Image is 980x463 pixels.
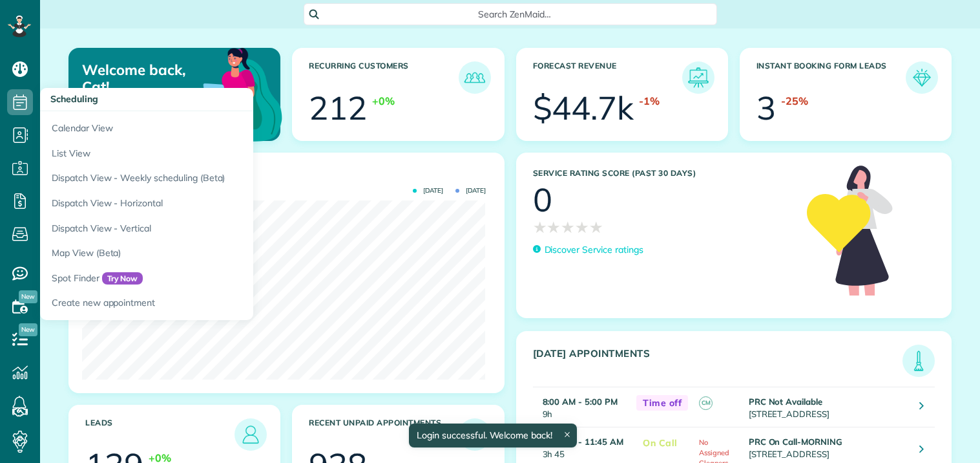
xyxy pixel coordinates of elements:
[909,65,935,91] img: icon_form_leads-04211a6a04a5b2264e4ee56bc0799ec3eb69b7e499cbb523a139df1d13a81ae0.png
[533,387,631,427] td: 9h
[575,216,589,239] span: ★
[40,216,363,241] a: Dispatch View - Vertical
[309,418,458,451] h3: Recent unpaid appointments
[462,422,488,447] img: icon_unpaid_appointments-47b8ce3997adf2238b356f14209ab4cced10bd1f174958f3ca8f1d0dd7fffeee.png
[462,65,488,91] img: icon_recurring_customers-cf858462ba22bcd05b5a5880d41d6543d210077de5bb9ebc9590e49fd87d84ed.png
[533,184,552,216] div: 0
[102,272,143,285] span: Try Now
[19,290,37,303] span: New
[409,424,577,447] div: Login successful. Welcome back!
[547,216,561,239] span: ★
[40,111,363,141] a: Calendar View
[533,216,547,239] span: ★
[40,266,363,291] a: Spot FinderTry Now
[40,241,363,266] a: Map View (Beta)
[543,396,618,407] strong: 8:00 AM - 5:00 PM
[19,323,37,336] span: New
[685,65,711,91] img: icon_forecast_revenue-8c13a41c7ed35a8dcfafea3cbb826a0462acb37728057bba2d056411b612bbbe.png
[50,93,98,105] span: Scheduling
[533,169,795,178] h3: Service Rating score (past 30 days)
[749,436,842,447] strong: PRC On Call-MORNING
[545,243,643,257] p: Discover Service ratings
[756,61,906,94] h3: Instant Booking Form Leads
[40,141,363,166] a: List View
[309,92,367,124] div: 212
[756,92,776,124] div: 3
[533,348,903,377] h3: [DATE] Appointments
[85,169,491,181] h3: Actual Revenue this month
[781,94,808,109] div: -25%
[533,61,682,94] h3: Forecast Revenue
[85,418,235,451] h3: Leads
[238,422,264,447] img: icon_leads-1bed01f49abd5b7fead27621c3d59655bb73ed531f8eeb49469d10e621d6b896.png
[40,166,363,191] a: Dispatch View - Weekly scheduling (Beta)
[636,395,688,411] span: Time off
[413,188,443,194] span: [DATE]
[636,435,684,451] span: On Call
[745,387,910,427] td: [STREET_ADDRESS]
[543,436,623,447] strong: 8:00 AM - 11:45 AM
[561,216,575,239] span: ★
[372,94,395,109] div: +0%
[906,348,932,374] img: icon_todays_appointments-901f7ab196bb0bea1936b74009e4eb5ffbc2d2711fa7634e0d609ed5ef32b18b.png
[82,61,211,96] p: Welcome back, Cat!
[455,188,486,194] span: [DATE]
[639,94,660,109] div: -1%
[699,396,713,410] span: CM
[40,290,363,320] a: Create new appointment
[309,61,458,94] h3: Recurring Customers
[533,92,634,124] div: $44.7k
[589,216,603,239] span: ★
[160,33,285,158] img: dashboard_welcome-42a62b7d889689a78055ac9021e634bf52bae3f8056760290aed330b23ab8690.png
[40,191,363,216] a: Dispatch View - Horizontal
[533,243,643,257] a: Discover Service ratings
[749,396,822,407] strong: PRC Not Available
